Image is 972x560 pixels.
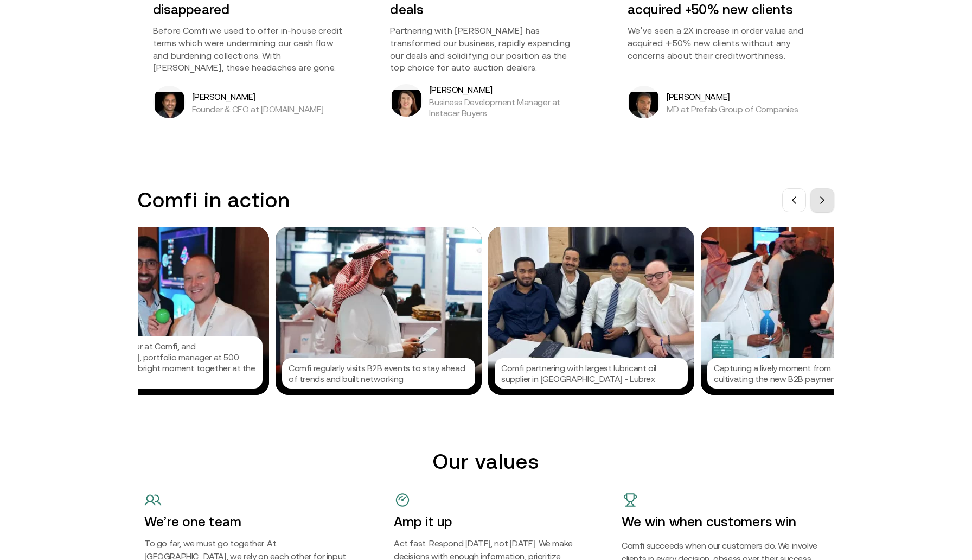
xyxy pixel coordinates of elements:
img: Arif Shahzad Butt [629,92,658,118]
h5: [PERSON_NAME] [192,90,323,104]
p: Amal, co-founder at Comfi, and [PERSON_NAME], portfolio manager at 500 Global sharing a bright mo... [76,341,256,384]
h5: [PERSON_NAME] [667,90,798,104]
h4: We’re one team [144,513,350,530]
p: We’ve seen a 2X increase in order value and acquired +50% new clients without any concerns about ... [628,24,819,62]
p: Before Comfi we used to offer in-house credit terms which were undermining our cash flow and burd... [153,24,344,74]
p: Founder & CEO at [DOMAIN_NAME] [192,104,323,114]
p: Comfi regularly visits B2B events to stay ahead of trends and built networking [289,362,469,384]
p: Capturing a lively moment from the Demo Day, cultivating the new B2B payment culture [714,362,894,384]
img: Kara Pearse [392,90,421,117]
h2: Our values [144,449,828,474]
h3: Comfi in action [138,188,290,212]
h4: We win when customers win [622,513,828,530]
p: MD at Prefab Group of Companies [667,104,798,114]
p: Partnering with [PERSON_NAME] has transformed our business, rapidly expanding our deals and solid... [390,24,581,74]
p: Business Development Manager at Instacar Buyers [429,97,581,118]
p: Comfi partnering with largest lubricant oil supplier in [GEOGRAPHIC_DATA] - Lubrex [501,362,681,384]
h4: Amp it up [394,513,578,530]
img: Bibin Varghese [155,92,184,118]
h5: [PERSON_NAME] [429,82,581,97]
